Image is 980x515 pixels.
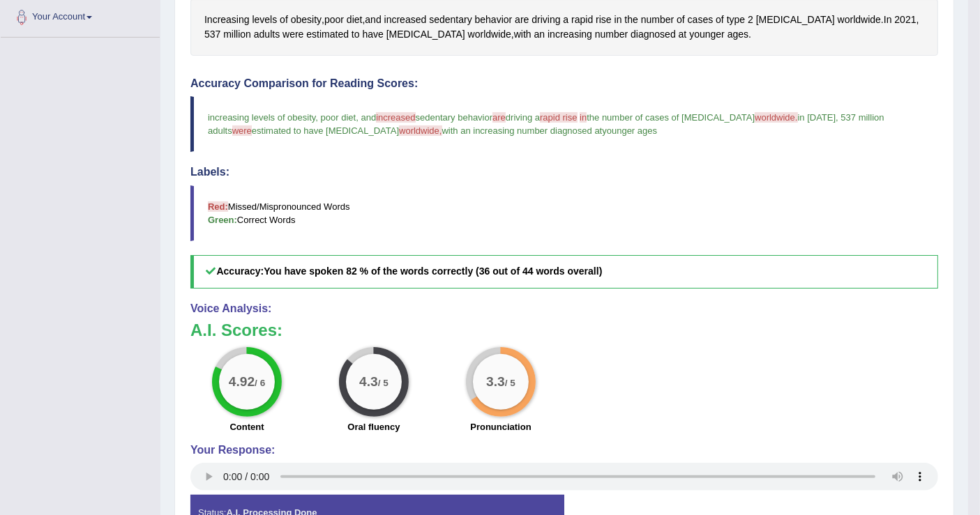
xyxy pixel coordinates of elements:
span: Click to see word definition [756,13,835,27]
label: Pronunciation [470,420,531,433]
span: Click to see word definition [631,27,676,42]
span: , [836,112,838,123]
h4: Labels: [190,166,938,178]
span: Click to see word definition [254,27,280,42]
span: driving a [506,112,540,123]
span: in [580,112,587,123]
span: rapid rise [540,112,577,123]
span: Click to see word definition [563,13,568,27]
span: Click to see word definition [534,27,545,42]
h5: Accuracy: [190,255,938,288]
span: with an increasing number diagnosed at [442,125,603,136]
label: Content [229,420,264,433]
span: and [361,112,377,123]
small: / 6 [255,378,265,388]
span: estimated to have [MEDICAL_DATA] [252,125,399,136]
small: / 5 [505,378,515,388]
span: Click to see word definition [514,27,532,42]
span: are [492,112,506,123]
big: 4.92 [229,374,255,389]
span: Click to see word definition [291,13,322,27]
span: sedentary behavior [416,112,493,123]
span: Click to see word definition [306,27,349,42]
b: Red: [208,201,228,212]
span: increased [376,112,415,123]
span: Click to see word definition [688,13,714,27]
span: Click to see word definition [679,27,687,42]
span: Click to see word definition [689,27,725,42]
span: Click to see word definition [532,13,560,27]
span: the number of cases of [MEDICAL_DATA] [587,112,755,123]
span: Click to see word definition [282,27,303,42]
span: Click to see word definition [677,13,685,27]
h4: Your Response: [190,444,938,456]
blockquote: Missed/Mispronounced Words Correct Words [190,185,938,241]
small: / 5 [378,378,389,388]
span: Click to see word definition [728,27,748,42]
span: Click to see word definition [363,27,384,42]
span: Click to see word definition [571,13,593,27]
b: A.I. Scores: [190,321,282,339]
span: Click to see word definition [895,13,917,27]
b: You have spoken 82 % of the words correctly (36 out of 44 words overall) [264,266,602,277]
span: Click to see word definition [384,13,427,27]
span: Click to see word definition [223,27,251,42]
span: Click to see word definition [641,13,674,27]
span: , [315,112,318,123]
span: Click to see word definition [595,27,628,42]
span: Click to see word definition [204,27,220,42]
big: 3.3 [486,374,505,389]
span: Click to see word definition [624,13,638,27]
span: increasing levels of obesity [208,112,315,123]
span: younger ages [602,125,657,136]
span: Click to see word definition [716,13,724,27]
span: worldwide, [399,125,442,136]
span: Click to see word definition [365,13,381,27]
span: Click to see word definition [615,13,622,27]
span: Click to see word definition [429,13,472,27]
span: were [232,125,252,136]
span: Click to see word definition [515,13,529,27]
span: Click to see word definition [596,13,612,27]
span: Click to see word definition [748,13,753,27]
span: Click to see word definition [347,13,363,27]
span: Click to see word definition [838,13,881,27]
span: worldwide. [755,112,797,123]
span: Click to see word definition [280,13,288,27]
span: Click to see word definition [468,27,511,42]
b: Green: [208,215,237,225]
span: Click to see word definition [386,27,465,42]
span: Click to see word definition [204,13,250,27]
span: Click to see word definition [352,27,360,42]
h4: Accuracy Comparison for Reading Scores: [190,77,938,90]
span: Click to see word definition [475,13,513,27]
span: in [DATE] [798,112,836,123]
h4: Voice Analysis: [190,302,938,315]
label: Oral fluency [347,420,400,433]
span: poor diet [321,112,356,123]
span: Click to see word definition [727,13,745,27]
span: Click to see word definition [884,13,892,27]
span: , [356,112,359,123]
span: Click to see word definition [548,27,592,42]
span: Click to see word definition [324,13,344,27]
big: 4.3 [359,374,378,389]
span: Click to see word definition [252,13,277,27]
